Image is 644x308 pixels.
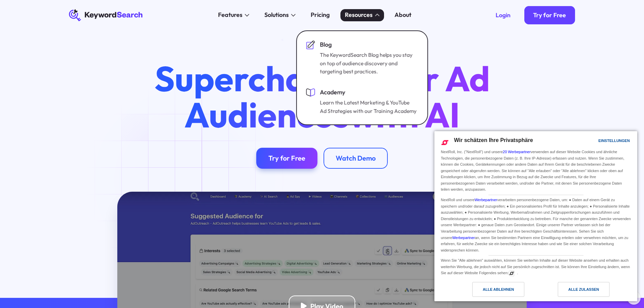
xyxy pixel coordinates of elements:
[438,282,536,300] a: Alle ablehnen
[268,154,305,162] div: Try for Free
[320,88,417,97] div: Academy
[598,137,630,144] div: Einstellungen
[302,83,423,120] a: AcademyLearn the Latest Marketing & YouTube Ad Strategies with our Training Academy
[264,10,289,20] div: Solutions
[336,154,376,162] div: Watch Demo
[483,286,514,293] div: Alle ablehnen
[256,148,317,169] a: Try for Free
[218,10,242,20] div: Features
[587,135,603,148] a: Einstellungen
[568,286,599,293] div: Alle zulassen
[439,148,632,193] div: NextRoll, Inc. ("NextRoll") und unsere verwenden auf dieser Website Cookies und ähnliche Technolo...
[296,30,428,125] nav: Resources
[345,10,373,20] div: Resources
[320,51,417,76] div: The KeywordSearch Blog helps you stay on top of audience discovery and targeting best practices.
[524,6,575,24] a: Try for Free
[452,236,475,240] a: Werbepartner
[140,61,504,132] h1: Supercharge Your Ad Audiences
[306,9,334,21] a: Pricing
[302,35,423,80] a: BlogThe KeywordSearch Blog helps you stay on top of audience discovery and targeting best practices.
[454,137,533,143] span: Wir schätzen Ihre Privatsphäre
[475,198,497,202] a: Werbepartner
[320,40,417,49] div: Blog
[439,195,632,254] div: NextRoll und unsere verarbeiten personenbezogene Daten, um: ● Daten auf einem Gerät zu speichern ...
[536,282,633,300] a: Alle zulassen
[486,6,520,24] a: Login
[503,150,530,154] a: 20 Werbepartner
[496,11,510,19] div: Login
[533,11,566,19] div: Try for Free
[311,10,330,20] div: Pricing
[395,10,411,20] div: About
[439,256,632,277] div: Wenn Sie "Alle ablehnen" auswählen, können Sie weiterhin Inhalte auf dieser Website ansehen und e...
[320,98,417,115] div: Learn the Latest Marketing & YouTube Ad Strategies with our Training Academy
[390,9,416,21] a: About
